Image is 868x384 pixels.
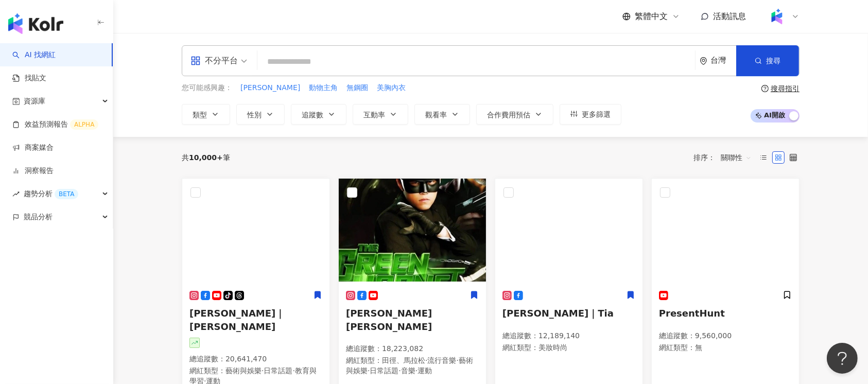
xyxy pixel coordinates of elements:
span: 趨勢分析 [24,182,78,205]
span: · [368,366,370,375]
a: 找貼文 [12,73,46,83]
span: environment [700,57,707,65]
span: 追蹤數 [302,111,323,119]
button: 無鋼圈 [346,82,369,94]
span: 日常話題 [264,366,292,375]
span: appstore [190,56,201,66]
p: 網紅類型 ： [346,356,479,376]
span: · [415,366,418,375]
div: 搜尋指引 [771,84,800,93]
span: 動物主角 [309,83,338,93]
span: 競品分析 [24,205,53,229]
span: 觀看率 [425,111,447,119]
span: 音樂 [401,366,415,375]
span: · [398,366,401,375]
span: 您可能感興趣： [182,83,232,93]
div: 共 筆 [182,153,230,162]
span: [PERSON_NAME] [PERSON_NAME] [346,308,432,331]
span: 運動 [418,366,432,375]
div: 台灣 [710,56,736,65]
button: 動物主角 [308,82,338,94]
a: 洞察報告 [12,166,54,176]
img: KOL Avatar [339,179,486,282]
p: 總追蹤數 ： 9,560,000 [659,331,792,341]
span: 美妝時尚 [539,343,567,352]
button: 互動率 [353,104,408,125]
span: 搜尋 [766,57,780,65]
span: 無鋼圈 [346,83,368,93]
span: 互動率 [363,111,385,119]
span: 日常話題 [370,366,398,375]
span: 活動訊息 [713,11,746,21]
span: · [292,366,294,375]
button: 追蹤數 [291,104,346,125]
button: 觀看率 [414,104,470,125]
span: 類型 [193,111,207,119]
span: PresentHunt [659,308,725,319]
span: 性別 [247,111,262,119]
span: question-circle [761,85,769,92]
span: 藝術與娛樂 [346,356,473,375]
span: 10,000+ [189,153,223,162]
p: 總追蹤數 ： 18,223,082 [346,344,479,354]
span: rise [12,190,20,198]
div: 排序： [693,149,757,166]
span: 藝術與娛樂 [225,366,262,375]
button: [PERSON_NAME] [240,82,301,94]
button: 性別 [236,104,285,125]
a: searchAI 找網紅 [12,50,56,60]
p: 網紅類型 ： 無 [659,343,792,353]
span: 合作費用預估 [487,111,530,119]
p: 網紅類型 ： [502,343,635,353]
button: 美胸內衣 [376,82,406,94]
img: KOL Avatar [495,179,643,282]
iframe: Help Scout Beacon - Open [827,343,858,374]
button: 搜尋 [736,45,799,76]
span: 美胸內衣 [377,83,406,93]
span: · [425,356,427,364]
div: 不分平台 [190,53,238,69]
img: KOL Avatar [652,179,799,282]
span: 繁體中文 [635,11,668,22]
a: 效益預測報告ALPHA [12,119,98,130]
button: 類型 [182,104,230,125]
p: 總追蹤數 ： 20,641,470 [189,354,322,364]
p: 總追蹤數 ： 12,189,140 [502,331,635,341]
button: 合作費用預估 [476,104,553,125]
img: logo [8,13,63,34]
span: [PERSON_NAME] [240,83,300,93]
a: 商案媒合 [12,143,54,153]
span: 流行音樂 [427,356,456,364]
button: 更多篩選 [560,104,621,125]
span: 田徑、馬拉松 [382,356,425,364]
span: 資源庫 [24,90,45,113]
span: [PERSON_NAME]｜[PERSON_NAME] [189,308,285,331]
img: KOL Avatar [182,179,329,282]
span: 關聯性 [721,149,752,166]
span: · [262,366,264,375]
span: 更多篩選 [582,110,611,118]
div: BETA [55,189,78,199]
img: Kolr%20app%20icon%20%281%29.png [767,7,787,26]
span: [PERSON_NAME]｜Tia [502,308,614,319]
span: · [456,356,458,364]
